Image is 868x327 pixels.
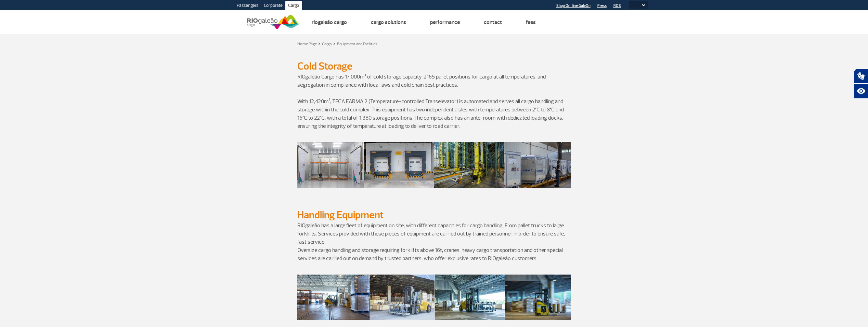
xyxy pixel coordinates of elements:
[297,221,571,246] p: RIOgaleão has a large fleet of equipment on site, with different capacities for cargo handling. F...
[597,3,607,8] a: Press
[526,19,536,26] a: Fees
[297,41,317,47] a: Home Page
[261,1,285,12] a: Corporate
[854,69,868,84] button: Abrir tradutor de língua de sinais.
[430,19,460,26] a: Performance
[333,39,336,47] a: >
[484,19,502,26] a: Contact
[297,275,571,320] img: moviment-barra-central.jpg
[337,41,377,47] a: Equipment and Facilities
[297,246,571,263] p: Oversize cargo handling and storage requiring forklifts above 16t, cranes, heavy cargo transporta...
[312,19,347,26] a: Riogaleão Cargo
[297,73,571,130] p: RIOgaleão Cargo has 17,000m³ of cold storage capacity, 2165 pallet positions for cargo at all tem...
[613,3,621,8] a: RQS
[285,1,302,12] a: Cargo
[322,41,332,47] a: Cargo
[556,3,591,8] a: Shop On-line GaleOn
[234,1,261,12] a: Passengers
[297,142,571,188] img: equip-armazenagem-barra-central.jpg
[297,60,571,73] h2: Cold Storage
[297,209,571,221] h2: Handling Equipment
[854,84,868,99] button: Abrir recursos assistivos.
[318,39,321,47] a: >
[371,19,406,26] a: Cargo Solutions
[854,69,868,99] div: Plugin de acessibilidade da Hand Talk.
